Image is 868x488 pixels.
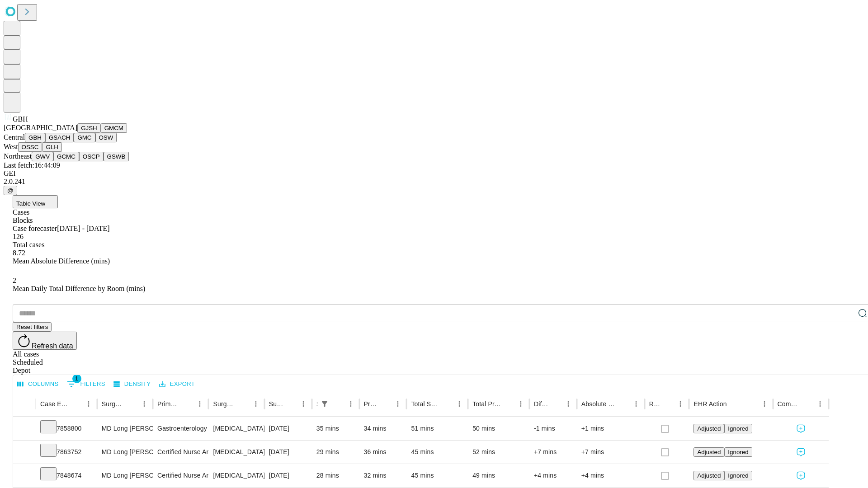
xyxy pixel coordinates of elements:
div: [MEDICAL_DATA] FLEXIBLE PROXIMAL DIAGNOSTIC [213,417,259,440]
button: Ignored [724,471,752,480]
button: Table View [13,195,58,208]
button: Sort [440,398,453,410]
div: Difference [534,400,548,408]
div: Surgery Date [269,400,283,408]
button: Menu [453,398,466,410]
button: Refresh data [13,332,77,350]
span: Central [4,133,25,141]
div: +7 mins [581,441,640,464]
div: EHR Action [693,400,726,408]
button: Sort [379,398,392,410]
button: Sort [661,398,674,410]
div: -1 mins [534,417,572,440]
button: Show filters [65,377,108,391]
div: 35 mins [316,417,355,440]
button: GSACH [45,133,74,142]
button: OSCP [79,152,104,161]
button: Menu [758,398,771,410]
button: GJSH [77,123,101,133]
div: Surgery Name [213,400,236,408]
div: 7863752 [40,441,93,464]
button: Sort [284,398,297,410]
div: +4 mins [581,464,640,487]
button: @ [4,186,17,195]
button: Menu [344,398,357,410]
button: Sort [801,398,814,410]
div: Total Predicted Duration [472,400,501,408]
span: Total cases [13,241,44,249]
button: Sort [181,398,193,410]
span: 126 [13,233,24,240]
div: +1 mins [581,417,640,440]
span: Northeast [4,152,32,160]
div: 2.0.241 [4,178,864,186]
div: [MEDICAL_DATA] FLEXIBLE PROXIMAL DIAGNOSTIC [213,464,259,487]
div: 50 mins [472,417,525,440]
span: West [4,143,18,150]
button: Menu [250,398,262,410]
div: 29 mins [316,441,355,464]
span: Adjusted [697,472,721,479]
button: Sort [125,398,138,410]
button: Reset filters [13,322,52,332]
button: GBH [25,133,45,142]
span: 8.72 [13,249,25,257]
span: Adjusted [697,449,721,455]
div: 1 active filter [318,398,331,410]
div: 51 mins [411,417,463,440]
span: 1 [72,374,81,383]
button: GMCM [101,123,127,133]
button: Export [157,377,197,391]
span: [GEOGRAPHIC_DATA] [4,124,77,131]
div: +7 mins [534,441,572,464]
button: Menu [514,398,527,410]
div: 45 mins [411,441,463,464]
div: Certified Nurse Anesthetist [157,464,204,487]
button: Sort [70,398,82,410]
span: Ignored [728,425,748,432]
button: Sort [549,398,562,410]
button: Ignored [724,424,752,433]
div: Predicted In Room Duration [364,400,378,408]
span: Mean Absolute Difference (mins) [13,257,110,265]
span: Ignored [728,472,748,479]
button: GMC [74,133,95,142]
button: Sort [332,398,344,410]
button: Menu [392,398,404,410]
button: OSSC [18,142,42,152]
div: Absolute Difference [581,400,616,408]
div: 7848674 [40,464,93,487]
div: Primary Service [157,400,180,408]
div: Comments [778,400,800,408]
span: [DATE] - [DATE] [57,225,109,232]
span: 2 [13,277,16,284]
span: GBH [13,115,28,123]
div: Case Epic Id [40,400,69,408]
button: Adjusted [693,447,724,457]
div: 7858800 [40,417,93,440]
button: GWV [32,152,53,161]
button: Menu [138,398,151,410]
button: Adjusted [693,424,724,433]
button: Menu [674,398,687,410]
div: Gastroenterology [157,417,204,440]
div: +4 mins [534,464,572,487]
div: Resolved in EHR [649,400,661,408]
button: GLH [42,142,61,152]
span: @ [7,187,14,194]
div: Surgeon Name [102,400,124,408]
button: Ignored [724,447,752,457]
div: [DATE] [269,441,307,464]
div: 52 mins [472,441,525,464]
button: Sort [728,398,741,410]
div: 34 mins [364,417,402,440]
div: 32 mins [364,464,402,487]
button: Sort [617,398,630,410]
span: Ignored [728,449,748,455]
button: Menu [297,398,310,410]
button: Menu [630,398,642,410]
div: 28 mins [316,464,355,487]
button: GSWB [104,152,129,161]
button: Select columns [15,377,61,391]
div: 36 mins [364,441,402,464]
